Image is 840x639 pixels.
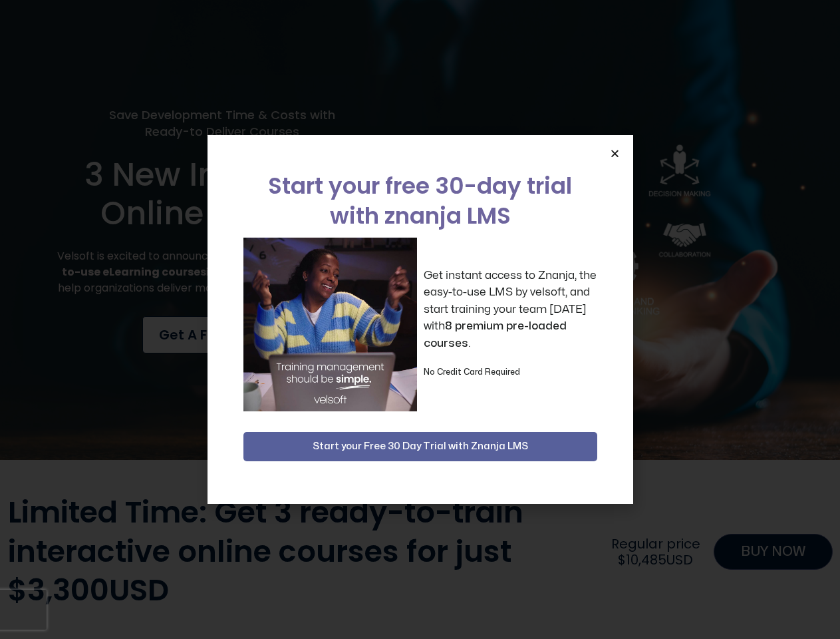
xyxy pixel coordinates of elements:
img: a woman sitting at her laptop dancing [243,238,417,411]
button: Start your Free 30 Day Trial with Znanja LMS [243,432,597,461]
strong: No Credit Card Required [424,368,520,376]
strong: 8 premium pre-loaded courses [424,320,567,349]
a: Close [610,148,620,158]
h2: Start your free 30-day trial with znanja LMS [243,171,597,231]
span: Start your Free 30 Day Trial with Znanja LMS [313,439,528,455]
p: Get instant access to Znanja, the easy-to-use LMS by velsoft, and start training your team [DATE]... [424,267,597,352]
